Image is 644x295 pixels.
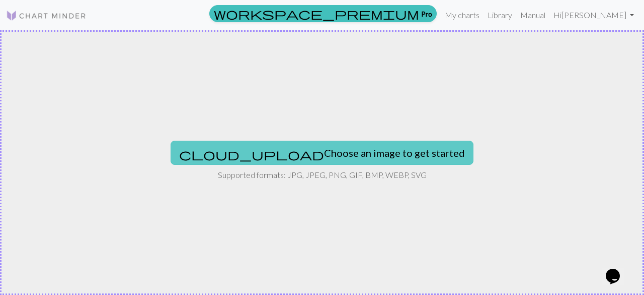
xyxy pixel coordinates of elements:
span: cloud_upload [179,147,324,161]
iframe: chat widget [602,255,634,285]
a: My charts [441,5,484,25]
img: Logo [6,10,87,22]
span: workspace_premium [214,7,419,21]
a: Pro [209,5,437,22]
p: Supported formats: JPG, JPEG, PNG, GIF, BMP, WEBP, SVG [218,169,427,181]
a: Library [484,5,516,25]
button: Choose an image to get started [171,141,473,165]
a: Manual [516,5,549,25]
a: Hi[PERSON_NAME] [549,5,638,25]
